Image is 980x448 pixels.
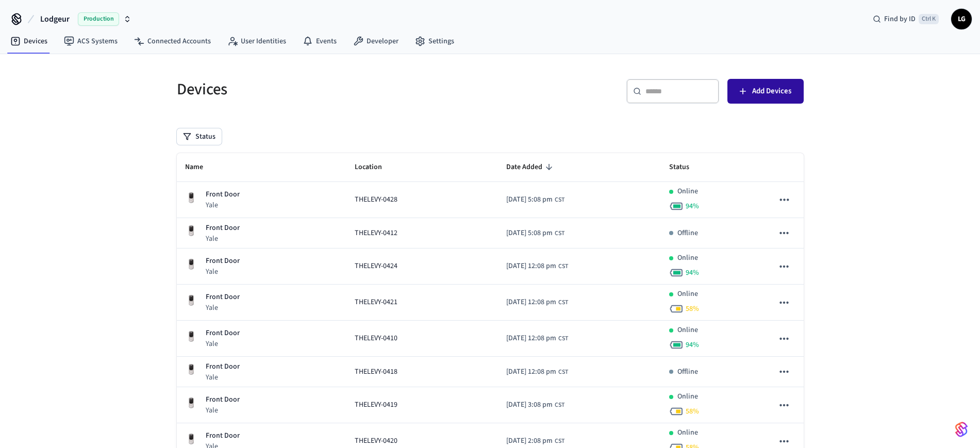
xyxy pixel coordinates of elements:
img: SeamLogoGradient.69752ec5.svg [955,421,968,438]
p: Online [677,325,698,336]
a: ACS Systems [56,32,126,51]
span: [DATE] 12:08 pm [506,297,556,308]
div: America/Guatemala [506,333,568,344]
a: Connected Accounts [126,32,219,51]
div: America/Guatemala [506,228,564,239]
span: CST [555,195,564,205]
a: Devices [2,32,56,51]
span: Ctrl K [919,14,939,24]
p: Front Door [206,361,240,372]
p: Front Door [206,430,240,441]
span: Date Added [506,159,556,175]
img: Yale Assure Touchscreen Wifi Smart Lock, Satin Nickel, Front [185,330,197,343]
p: Yale [206,339,240,349]
span: CST [555,401,564,410]
span: CST [555,229,564,238]
span: 94 % [686,340,699,350]
span: 94 % [686,268,699,278]
button: Add Devices [727,79,804,104]
span: Lodgeur [40,13,70,25]
img: Yale Assure Touchscreen Wifi Smart Lock, Satin Nickel, Front [185,397,197,409]
span: Name [185,159,217,175]
img: Yale Assure Touchscreen Wifi Smart Lock, Satin Nickel, Front [185,294,197,307]
p: Front Door [206,394,240,405]
span: [DATE] 3:08 pm [506,400,553,410]
span: THELEVY-0420 [355,436,397,446]
span: THELEVY-0421 [355,297,397,308]
a: Developer [345,32,407,51]
span: THELEVY-0419 [355,400,397,410]
p: Yale [206,200,240,210]
span: [DATE] 12:08 pm [506,367,556,377]
span: THELEVY-0428 [355,194,397,205]
span: [DATE] 5:08 pm [506,194,553,205]
img: Yale Assure Touchscreen Wifi Smart Lock, Satin Nickel, Front [185,433,197,445]
span: 58 % [686,406,699,417]
span: [DATE] 5:08 pm [506,228,553,239]
p: Front Door [206,189,240,200]
p: Front Door [206,256,240,267]
span: CST [555,437,564,446]
p: Yale [206,303,240,313]
span: Production [78,12,119,26]
a: Settings [407,32,462,51]
h5: Devices [177,79,484,100]
div: America/Guatemala [506,261,568,272]
span: Status [669,159,703,175]
p: Online [677,289,698,300]
span: Location [355,159,395,175]
span: [DATE] 2:08 pm [506,436,553,446]
p: Yale [206,405,240,416]
a: User Identities [219,32,294,51]
div: America/Guatemala [506,194,564,205]
button: LG [951,9,972,29]
p: Yale [206,234,240,244]
p: Front Door [206,223,240,234]
p: Online [677,186,698,197]
span: THELEVY-0424 [355,261,397,272]
span: THELEVY-0410 [355,333,397,344]
span: Add Devices [752,85,791,98]
p: Yale [206,372,240,383]
div: America/Guatemala [506,400,564,410]
div: America/Guatemala [506,297,568,308]
button: Status [177,128,222,145]
span: THELEVY-0412 [355,228,397,239]
span: [DATE] 12:08 pm [506,333,556,344]
span: [DATE] 12:08 pm [506,261,556,272]
p: Front Door [206,292,240,303]
p: Online [677,427,698,438]
a: Events [294,32,345,51]
span: THELEVY-0418 [355,367,397,377]
span: Find by ID [884,14,916,24]
span: CST [558,368,568,377]
span: CST [558,262,568,271]
img: Yale Assure Touchscreen Wifi Smart Lock, Satin Nickel, Front [185,225,197,237]
div: America/Guatemala [506,436,564,446]
span: 94 % [686,201,699,211]
p: Yale [206,267,240,277]
img: Yale Assure Touchscreen Wifi Smart Lock, Satin Nickel, Front [185,192,197,204]
p: Front Door [206,328,240,339]
span: CST [558,334,568,343]
img: Yale Assure Touchscreen Wifi Smart Lock, Satin Nickel, Front [185,363,197,376]
p: Offline [677,228,698,239]
p: Online [677,391,698,402]
div: Find by IDCtrl K [865,10,947,28]
span: CST [558,298,568,307]
p: Offline [677,367,698,377]
span: 58 % [686,304,699,314]
span: LG [952,10,971,28]
div: America/Guatemala [506,367,568,377]
p: Online [677,253,698,263]
img: Yale Assure Touchscreen Wifi Smart Lock, Satin Nickel, Front [185,258,197,271]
